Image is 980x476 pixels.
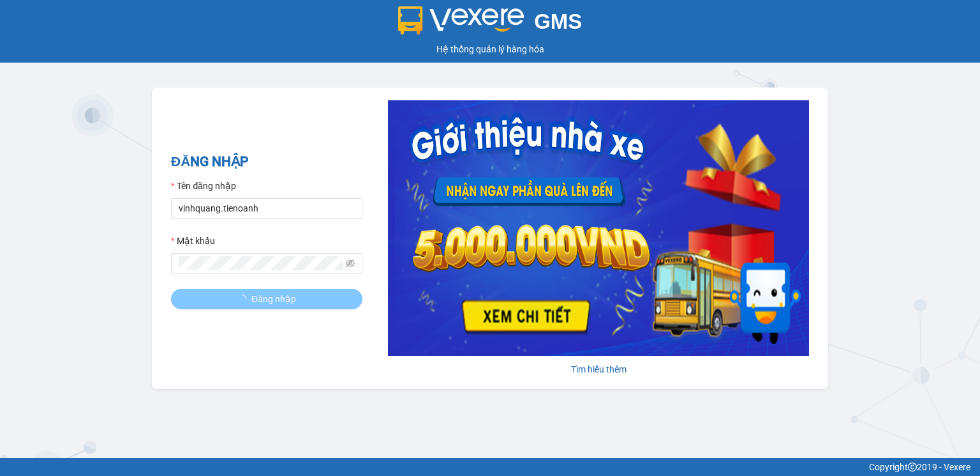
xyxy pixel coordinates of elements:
[171,151,362,173] h2: ĐĂNG NHẬP
[398,6,524,35] img: logo 2
[171,289,362,309] button: Đăng nhập
[398,19,583,29] a: GMS
[388,362,809,376] div: Tìm hiểu thêm
[3,42,977,56] div: Hệ thống quản lý hàng hóa
[908,463,917,472] span: copyright
[237,295,251,303] span: loading
[534,10,582,33] span: GMS
[251,292,296,306] span: Đăng nhập
[179,256,343,270] input: Mật khẩu
[171,234,215,248] label: Mật khẩu
[171,179,236,193] label: Tên đăng nhập
[388,100,809,356] img: banner-0
[10,460,970,474] div: Copyright 2019 - Vexere
[346,259,355,268] span: eye-invisible
[171,198,362,219] input: Tên đăng nhập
